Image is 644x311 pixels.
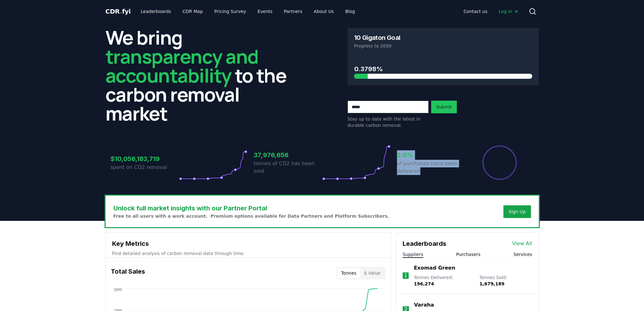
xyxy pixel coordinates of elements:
[136,6,360,17] nav: Main
[360,268,384,278] button: $ Value
[177,6,208,17] a: CDR Map
[111,164,179,171] p: spent on CO2 removal
[340,6,360,17] a: Blog
[414,281,434,286] span: 196,274
[414,274,473,287] p: Tonnes Delivered :
[113,203,389,213] h3: Unlock full market insights with our Partner Portal
[458,6,492,17] a: Contact us
[499,8,518,15] span: Log in
[479,274,532,287] p: Tonnes Sold :
[397,160,465,175] p: of purchases have been delivered
[111,267,145,279] h3: Total Sales
[512,240,532,247] a: View All
[337,268,360,278] button: Tonnes
[354,43,532,49] p: Progress to 2050
[113,213,389,219] p: Free to all users with a work account. Premium options available for Data Partners and Platform S...
[479,281,504,286] span: 1,679,189
[254,150,322,160] h3: 37,976,656
[209,6,251,17] a: Pricing Survey
[513,251,532,258] button: Services
[403,239,446,248] h3: Leaderboards
[309,6,339,17] a: About Us
[252,6,277,17] a: Events
[279,6,307,17] a: Partners
[456,251,481,258] button: Purchasers
[482,145,517,180] div: Percentage of sales delivered
[503,205,531,218] button: Sign Up
[120,8,122,15] span: .
[105,7,131,16] a: CDR.fyi
[113,288,122,292] tspan: 38M
[508,208,526,215] a: Sign Up
[431,101,457,113] button: Submit
[354,34,400,41] h3: 10 Gigaton Goal
[112,239,384,248] h3: Key Metrics
[112,250,384,257] p: Find detailed analysis of carbon removal data through time.
[458,6,523,17] nav: Main
[414,264,455,272] a: Exomad Green
[348,116,429,128] p: Stay up to date with the latest in durable carbon removal.
[354,64,532,74] h3: 0.3798%
[105,28,297,123] h2: We bring to the carbon removal market
[136,6,176,17] a: Leaderboards
[414,301,434,309] a: Varaha
[403,251,423,258] button: Suppliers
[404,272,407,279] p: 1
[105,8,131,15] span: CDR fyi
[494,6,523,17] a: Log in
[105,43,258,88] span: transparency and accountability
[111,154,179,164] h3: $10,056,183,719
[397,150,465,160] h3: 2.6%
[254,160,322,175] p: tonnes of CO2 has been sold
